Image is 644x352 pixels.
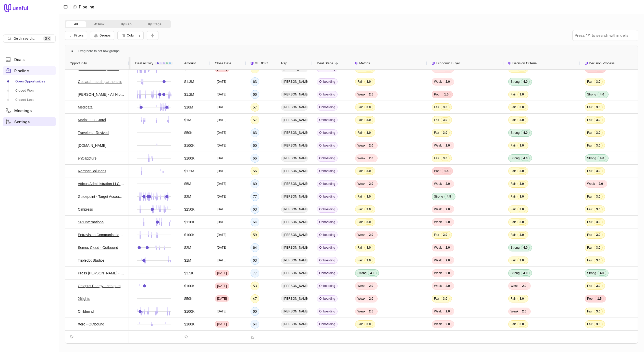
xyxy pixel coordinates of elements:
span: Close Date [215,60,231,66]
span: 4.0 [368,271,377,276]
span: 2.0 [367,232,375,237]
kbd: ⌘ K [43,36,51,41]
button: Collapse sidebar [62,3,69,11]
span: 2.0 [443,79,452,84]
div: 66 [253,91,257,98]
a: [PERSON_NAME] - All Nippon Airways [78,91,124,98]
time: [DATE] [217,92,227,96]
span: Fair [357,105,363,109]
span: Weak [357,143,365,148]
a: Entravision Communications Corporation [78,232,124,238]
div: 63 [253,257,257,263]
span: 2.0 [443,220,452,225]
span: 2.0 [367,143,375,148]
span: [PERSON_NAME] [281,283,308,289]
span: Onboarding [317,232,338,238]
span: Fair [357,80,363,84]
span: 3.0 [594,258,603,263]
span: Weak [434,220,442,224]
span: Pipeline [14,69,29,73]
span: Weak [511,284,518,288]
span: Strong [511,271,519,275]
span: Onboarding [317,104,338,111]
span: [PERSON_NAME] [281,206,308,213]
span: Fair [434,297,439,301]
span: 2.0 [443,143,452,148]
span: 3.0 [594,79,603,84]
span: Strong [434,195,443,199]
time: [DATE] [217,220,227,224]
span: Weak [434,271,442,275]
button: Collapse all rows [147,31,158,40]
span: Strong [587,92,596,96]
a: Settings [3,117,56,126]
span: [PERSON_NAME] [281,78,308,85]
div: $10M [184,104,193,110]
span: Fair [357,207,363,211]
div: $100K [184,155,194,161]
span: 3.0 [594,283,603,288]
div: 66 [253,155,257,161]
a: Xero - Outbound [78,321,104,327]
span: 1.5 [595,296,604,301]
a: Octopus Energy - heatpump and solar referrals via referral factory [78,283,124,289]
span: 4.0 [598,156,606,161]
span: | [69,4,71,10]
div: $1.2M [184,91,194,98]
a: [DOMAIN_NAME] [78,142,106,149]
span: Fair [587,105,592,109]
button: Filter Pipeline [65,31,87,40]
span: 3.0 [364,79,373,84]
div: $1M [184,257,191,263]
span: Strong [511,131,519,135]
span: 4.5 [444,194,453,199]
div: 64 [253,219,257,225]
span: Fair [357,118,363,122]
span: Onboarding [317,117,338,123]
div: 53 [253,283,257,289]
div: 64 [253,245,257,251]
span: 3.0 [364,130,373,135]
time: [DATE] [217,258,227,262]
div: Decision Criteria [508,57,576,69]
span: 2.0 [443,245,452,250]
span: Onboarding [317,206,338,213]
time: [DATE] [217,118,227,122]
div: 60 [253,181,257,187]
span: Deal Stage [317,60,333,66]
span: 3.0 [594,143,603,148]
span: 3.0 [594,245,603,250]
span: Weak [587,182,595,186]
span: Fair [434,105,439,109]
span: Onboarding [317,283,338,289]
div: 56 [253,168,257,174]
span: 4.0 [521,271,530,276]
time: [DATE] [217,271,227,275]
span: 3.0 [441,105,450,110]
span: Decision Process [589,60,614,66]
span: Onboarding [317,142,338,149]
span: 3.0 [517,232,526,237]
span: Decision Criteria [512,60,537,66]
time: [DATE] [217,233,227,237]
span: Strong [587,156,596,160]
span: Fair [511,105,516,109]
span: 3.0 [517,220,526,225]
span: [PERSON_NAME] [281,180,308,187]
span: Fair [357,220,363,224]
span: Strong [511,80,519,84]
span: 3.0 [517,143,526,148]
a: Advertiser Perceptions - Outbound [78,334,124,340]
div: $50K [184,296,193,302]
div: Metrics [355,57,423,69]
div: $1M [184,117,191,123]
span: Onboarding [317,155,338,162]
span: Fair [511,258,516,262]
a: Guidepoint - Target Account Deal [78,193,124,200]
span: Onboarding [317,193,338,200]
time: [DATE] [217,284,227,288]
span: 3.0 [517,92,526,97]
span: 3.0 [594,194,603,199]
span: 3.0 [517,117,526,123]
span: Fair [511,182,516,186]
